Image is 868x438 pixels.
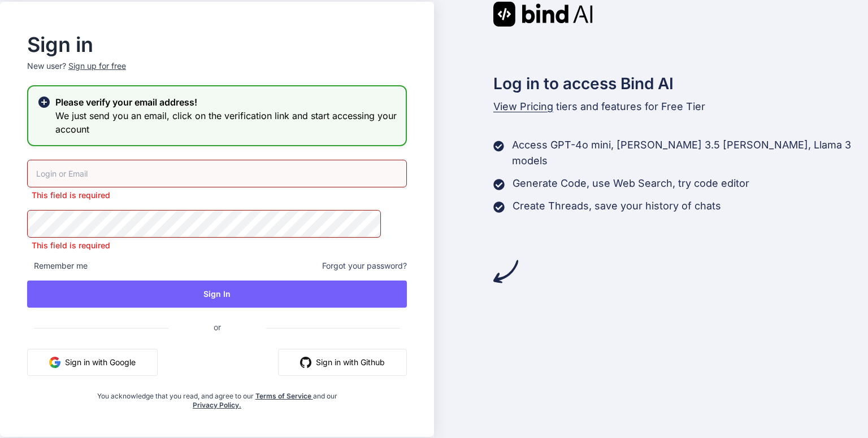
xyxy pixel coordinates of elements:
[513,176,749,191] p: Generate Code, use Web Search, try code editor
[193,401,241,409] a: Privacy Policy.
[322,260,407,271] span: Forgot your password?
[493,259,518,284] img: arrow
[255,392,313,400] a: Terms of Service
[493,72,868,95] h2: Log in to access Bind AI
[68,60,126,72] div: Sign up for free
[513,198,721,214] p: Create Threads, save your history of chats
[168,313,266,341] span: or
[493,100,553,112] span: View Pricing
[27,160,407,187] input: Login or Email
[27,190,407,201] p: This field is required
[27,240,407,251] p: This field is required
[300,357,311,368] img: github
[512,137,868,169] p: Access GPT-4o mini, [PERSON_NAME] 3.5 [PERSON_NAME], Llama 3 models
[27,36,407,54] h2: Sign in
[278,349,407,376] button: Sign in with Github
[55,109,397,136] h3: We just send you an email, click on the verification link and start accessing your account
[55,95,397,109] h2: Please verify your email address!
[493,2,593,27] img: Bind AI logo
[90,385,344,410] div: You acknowledge that you read, and agree to our and our
[27,281,407,308] button: Sign In
[493,99,868,115] p: tiers and features for Free Tier
[27,60,407,85] p: New user?
[27,349,158,376] button: Sign in with Google
[49,357,60,368] img: google
[27,260,88,271] span: Remember me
